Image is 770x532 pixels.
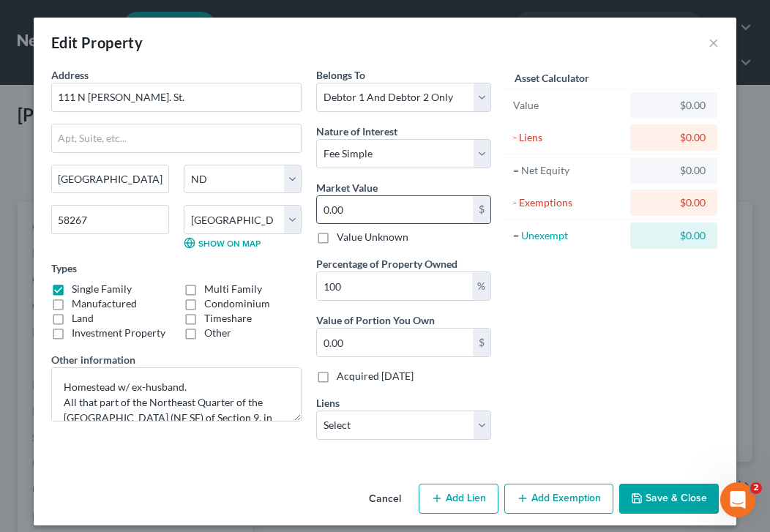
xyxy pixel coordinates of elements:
[513,163,624,178] div: = Net Equity
[513,98,624,113] div: Value
[515,70,589,86] label: Asset Calculator
[72,326,165,340] label: Investment Property
[317,329,473,356] input: 0.00
[472,272,490,300] div: %
[317,196,473,224] input: 0.00
[473,196,490,224] div: $
[513,228,624,243] div: = Unexempt
[51,69,89,81] span: Address
[642,163,706,178] div: $0.00
[642,130,706,145] div: $0.00
[51,261,77,276] label: Types
[642,98,706,113] div: $0.00
[316,256,457,271] label: Percentage of Property Owned
[51,32,143,53] div: Edit Property
[337,369,414,383] label: Acquired [DATE]
[316,180,378,195] label: Market Value
[72,282,132,296] label: Single Family
[204,282,262,296] label: Multi Family
[51,352,135,367] label: Other information
[642,195,706,210] div: $0.00
[52,124,301,152] input: Apt, Suite, etc...
[316,312,435,328] label: Value of Portion You Own
[316,395,340,411] label: Liens
[337,230,408,244] label: Value Unknown
[709,34,719,51] button: ×
[317,272,472,300] input: 0.00
[51,205,169,234] input: Enter zip...
[184,237,261,249] a: Show on Map
[513,195,624,210] div: - Exemptions
[72,311,94,326] label: Land
[357,485,413,514] button: Cancel
[504,484,613,514] button: Add Exemption
[720,482,755,517] iframe: Intercom live chat
[204,311,252,326] label: Timeshare
[513,130,624,145] div: - Liens
[52,165,168,193] input: Enter city...
[72,296,137,311] label: Manufactured
[619,484,719,514] button: Save & Close
[52,83,301,111] input: Enter address...
[204,296,270,311] label: Condominium
[642,228,706,243] div: $0.00
[750,482,762,494] span: 2
[316,124,397,139] label: Nature of Interest
[204,326,231,340] label: Other
[473,329,490,356] div: $
[316,69,365,81] span: Belongs To
[419,484,498,514] button: Add Lien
